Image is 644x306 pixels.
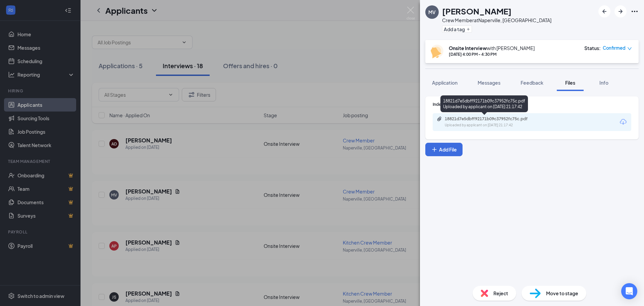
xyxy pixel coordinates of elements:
[437,116,442,122] svg: Paperclip
[565,80,575,86] span: Files
[466,27,470,31] svg: Plus
[445,116,539,122] div: 18821d7e5dbff92171b09c37952fc75c.pdf
[599,80,608,86] span: Info
[631,7,639,15] svg: Ellipses
[431,146,438,153] svg: Plus
[432,80,458,86] span: Application
[449,51,535,57] div: [DATE] 4:00 PM - 4:30 PM
[425,143,463,156] button: Add FilePlus
[449,45,487,51] b: Onsite Interview
[584,45,601,51] div: Status :
[603,45,626,51] span: Confirmed
[614,5,627,17] button: ArrowRight
[442,5,512,17] h1: [PERSON_NAME]
[619,118,627,126] svg: Download
[478,80,500,86] span: Messages
[521,80,543,86] span: Feedback
[600,7,608,15] svg: ArrowLeftNew
[621,283,637,299] div: Open Intercom Messenger
[440,95,528,112] div: 18821d7e5dbff92171b09c37952fc75c.pdf Uploaded by applicant on [DATE] 21:17:42
[598,5,610,17] button: ArrowLeftNew
[445,123,545,128] div: Uploaded by applicant on [DATE] 21:17:42
[449,45,535,51] div: with [PERSON_NAME]
[546,290,578,297] span: Move to stage
[428,9,436,15] div: MV
[433,101,631,107] div: Indeed Resume
[442,17,551,24] div: Crew Member at Naperville, [GEOGRAPHIC_DATA]
[616,7,625,15] svg: ArrowRight
[437,116,545,128] a: Paperclip18821d7e5dbff92171b09c37952fc75c.pdfUploaded by applicant on [DATE] 21:17:42
[442,26,472,33] button: PlusAdd a tag
[627,46,632,51] span: down
[493,290,508,297] span: Reject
